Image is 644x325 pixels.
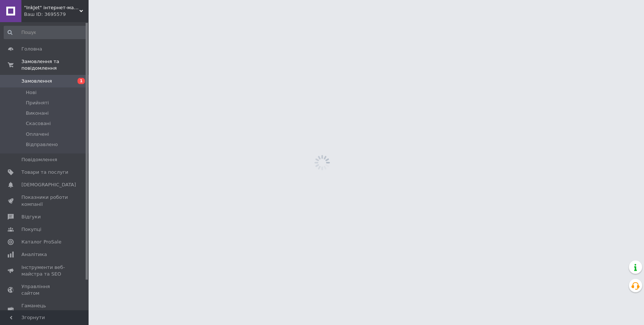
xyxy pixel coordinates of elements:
span: "InkJet" інтернет-магазин [24,4,79,11]
span: [DEMOGRAPHIC_DATA] [21,181,76,188]
span: Товари та послуги [21,169,68,176]
span: 1 [78,78,85,84]
span: Каталог ProSale [21,239,61,245]
span: Прийняті [26,100,49,106]
span: Управління сайтом [21,283,68,297]
span: Гаманець компанії [21,302,68,316]
span: Інструменти веб-майстра та SEO [21,264,68,277]
span: Головна [21,46,42,52]
span: Покупці [21,226,41,233]
span: Скасовані [26,120,51,127]
span: Відгуки [21,214,41,220]
span: Відправлено [26,141,58,148]
span: Аналітика [21,251,47,258]
span: Оплачені [26,131,49,138]
span: Показники роботи компанії [21,194,68,207]
span: Замовлення [21,78,52,84]
div: Ваш ID: 3695579 [24,11,89,18]
input: Пошук [4,26,87,39]
span: Виконані [26,110,49,117]
span: Нові [26,89,37,96]
span: Замовлення та повідомлення [21,58,89,72]
span: Повідомлення [21,156,57,163]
